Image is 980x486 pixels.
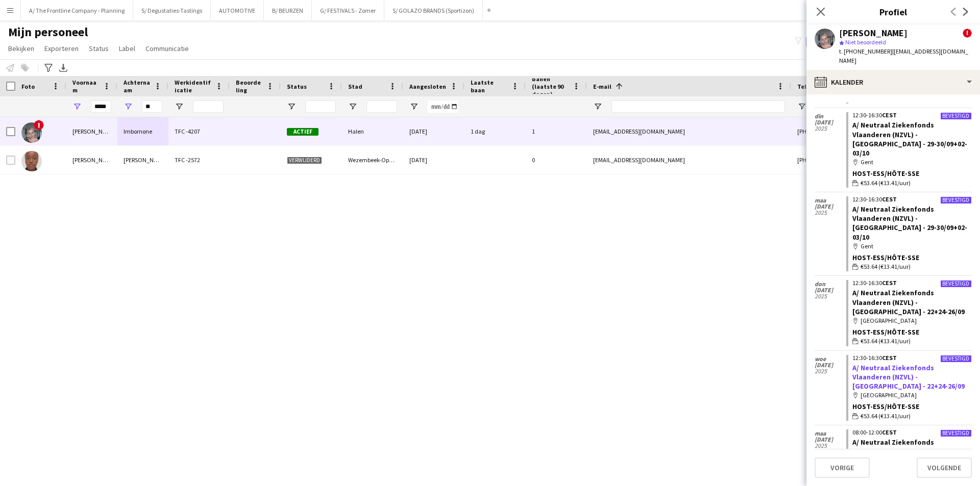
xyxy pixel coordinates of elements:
[852,363,965,391] a: A/ Neutraal Ziekenfonds Vlaanderen (NZVL) - [GEOGRAPHIC_DATA] - 22+24-26/09
[428,100,458,113] input: Aangesloten Filter Invoer
[917,457,972,478] button: Volgende
[839,47,968,64] span: | [EMAIL_ADDRESS][DOMAIN_NAME]
[852,196,972,202] div: 12:30-16:30
[852,242,972,251] div: Gent
[882,354,897,362] span: CEST
[839,47,892,55] span: t. [PHONE_NUMBER]
[21,122,42,143] img: Elise Imbornone
[940,280,972,288] div: Bevestigd
[57,62,69,74] app-action-btn: Exporteer XLSX
[532,75,569,98] span: Banen (laatste 90 dagen)
[815,430,846,437] span: maa
[852,288,965,316] a: A/ Neutraal Ziekenfonds Vlaanderen (NZVL) - [GEOGRAPHIC_DATA] - 22+24-26/09
[806,70,980,94] div: Kalender
[861,262,911,271] span: €53.64 (€13.41/uur)
[72,102,82,111] button: Open Filtermenu
[593,102,602,111] button: Open Filtermenu
[852,280,972,286] div: 12:30-16:30
[145,44,189,53] span: Communicatie
[348,102,357,111] button: Open Filtermenu
[287,157,322,164] span: Verwijderd
[852,391,972,400] div: [GEOGRAPHIC_DATA]
[287,128,318,136] span: Actief
[342,146,403,174] div: Wezembeek-Oppem
[21,151,42,171] img: Elise Hakim
[815,203,846,210] span: [DATE]
[175,102,184,111] button: Open Filtermenu
[305,100,336,113] input: Status Filter Invoer
[168,146,230,174] div: TFC -2572
[852,204,967,242] a: A/ Neutraal Ziekenfonds Vlaanderen (NZVL) - [GEOGRAPHIC_DATA] - 29-30/09+02-03/10
[141,42,193,55] a: Communicatie
[839,29,908,38] div: [PERSON_NAME]
[852,120,967,158] a: A/ Neutraal Ziekenfonds Vlaanderen (NZVL) - [GEOGRAPHIC_DATA] - 29-30/09+02-03/10
[124,79,150,94] span: Achternaam
[852,316,972,325] div: [GEOGRAPHIC_DATA]
[403,146,464,174] div: [DATE]
[133,1,211,20] button: S/ Degustaties-Tastings
[882,279,897,287] span: CEST
[168,117,230,145] div: TFC -4207
[882,195,897,203] span: CEST
[119,44,135,53] span: Label
[42,62,55,74] app-action-btn: Geavanceerde filters
[8,24,88,40] span: Mijn personeel
[117,117,168,145] div: Imbornone
[115,42,139,55] a: Label
[124,102,133,111] button: Open Filtermenu
[40,42,83,55] a: Exporteren
[815,293,846,299] span: 2025
[815,287,846,293] span: [DATE]
[384,1,483,20] button: S/ GOLAZO BRANDS (Sportizon)
[21,83,35,90] span: Foto
[852,429,972,436] div: 08:00-12:00
[815,362,846,368] span: [DATE]
[852,158,972,167] div: Gent
[815,119,846,125] span: [DATE]
[21,1,133,20] button: A/ The Frontline Company - Planning
[117,146,168,174] div: [PERSON_NAME]
[587,117,791,145] div: [EMAIL_ADDRESS][DOMAIN_NAME]
[348,83,362,90] span: Stad
[940,429,972,437] div: Bevestigd
[403,117,464,145] div: [DATE]
[593,83,611,90] span: E-mail
[44,44,79,53] span: Exporteren
[852,112,972,118] div: 12:30-16:30
[861,412,911,421] span: €53.64 (€13.41/uur)
[963,29,972,38] span: !
[861,337,911,346] span: €53.64 (€13.41/uur)
[66,117,117,145] div: [PERSON_NAME]
[312,1,384,20] button: G/ FESTIVALS - Zomer
[366,100,397,113] input: Stad Filter Invoer
[815,197,846,203] span: maa
[236,79,262,94] span: Beoordeling
[193,100,224,113] input: Werkidentificatie Filter Invoer
[526,117,587,145] div: 1
[587,146,791,174] div: [EMAIL_ADDRESS][DOMAIN_NAME]
[409,102,419,111] button: Open Filtermenu
[526,146,587,174] div: 0
[852,327,972,337] div: Host-ess/Hôte-sse
[852,438,965,465] a: A/ Neutraal Ziekenfonds Vlaanderen (NZVL) - [GEOGRAPHIC_DATA] - 22+24-26/09
[852,253,972,262] div: Host-ess/Hôte-sse
[815,281,846,287] span: don
[882,111,897,119] span: CEST
[6,156,15,165] input: Rijselectie is uitgeschakeld voor deze rij (niet geselecteerd)
[89,44,109,53] span: Status
[264,1,312,20] button: B/ BEURZEN
[940,355,972,363] div: Bevestigd
[815,443,846,449] span: 2025
[815,125,846,132] span: 2025
[797,83,824,90] span: Telefoon
[34,120,44,130] span: !
[797,102,806,111] button: Open Filtermenu
[791,146,922,174] div: [PHONE_NUMBER]
[85,42,113,55] a: Status
[791,117,922,145] div: [PHONE_NUMBER]
[287,102,296,111] button: Open Filtermenu
[287,83,307,90] span: Status
[940,112,972,120] div: Bevestigd
[342,117,403,145] div: Halen
[845,38,886,46] span: Niet beoordeeld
